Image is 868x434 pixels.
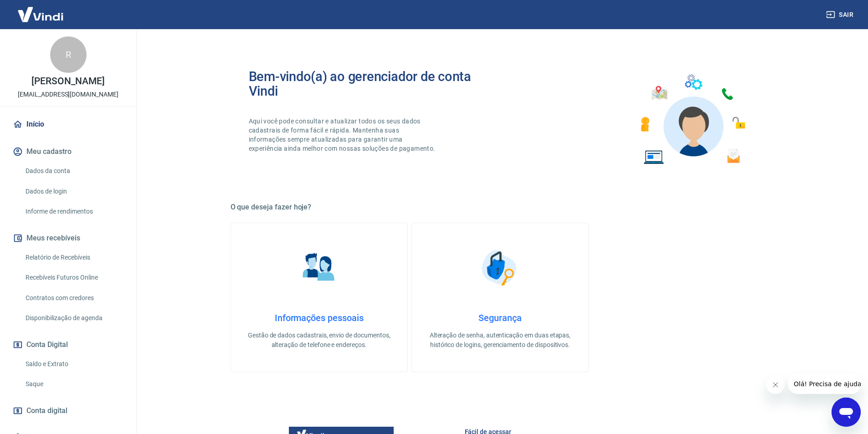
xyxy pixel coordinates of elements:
h2: Bem-vindo(a) ao gerenciador de conta Vindi [249,69,500,98]
a: Relatório de Recebíveis [22,248,125,267]
a: Disponibilização de agenda [22,309,125,327]
p: Gestão de dados cadastrais, envio de documentos, alteração de telefone e endereços. [246,331,393,350]
p: Aqui você pode consultar e atualizar todos os seus dados cadastrais de forma fácil e rápida. Mant... [249,117,437,153]
iframe: Fechar mensagem [766,376,785,394]
a: Informações pessoaisInformações pessoaisGestão de dados cadastrais, envio de documentos, alteraçã... [231,223,408,372]
p: [PERSON_NAME] [31,77,104,86]
a: Dados de login [22,182,125,201]
h4: Segurança [426,312,574,323]
a: SegurançaSegurançaAlteração de senha, autenticação em duas etapas, histórico de logins, gerenciam... [411,223,589,372]
a: Início [11,114,125,134]
button: Conta Digital [11,335,125,355]
p: [EMAIL_ADDRESS][DOMAIN_NAME] [18,90,118,99]
iframe: Mensagem da empresa [788,374,861,394]
h4: Informações pessoais [246,312,393,323]
a: Recebíveis Futuros Online [22,268,125,287]
a: Contratos com credores [22,289,125,307]
span: Conta digital [26,404,67,417]
a: Saldo e Extrato [22,355,125,373]
button: Meu cadastro [11,142,125,162]
a: Informe de rendimentos [22,202,125,221]
img: Imagem de um avatar masculino com diversos icones exemplificando as funcionalidades do gerenciado... [632,69,752,170]
a: Conta digital [11,401,125,421]
img: Informações pessoais [296,245,342,291]
iframe: Botão para abrir a janela de mensagens [832,398,861,427]
img: Segurança [477,245,523,291]
button: Meus recebíveis [11,228,125,248]
p: Alteração de senha, autenticação em duas etapas, histórico de logins, gerenciamento de dispositivos. [426,331,574,350]
a: Dados da conta [22,162,125,180]
div: R [50,36,87,73]
img: Vindi [11,0,70,28]
a: Saque [22,375,125,393]
span: Olá! Precisa de ajuda? [5,6,77,14]
button: Sair [824,6,857,23]
h5: O que deseja fazer hoje? [231,203,770,212]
